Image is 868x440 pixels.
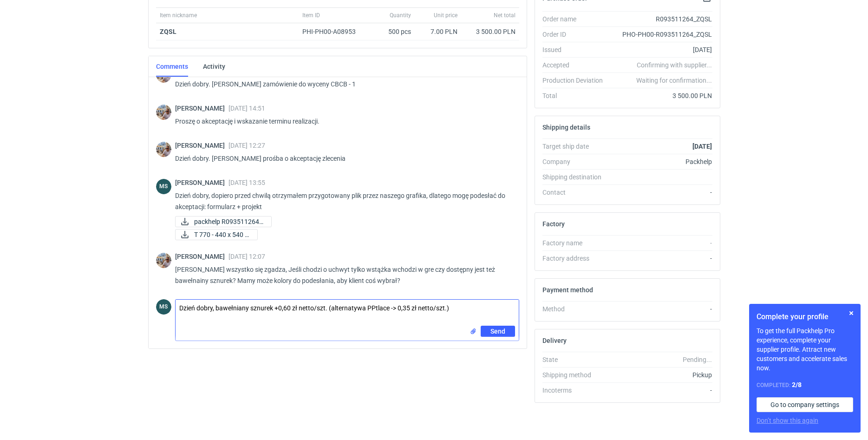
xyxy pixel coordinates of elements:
[175,142,228,149] span: [PERSON_NAME]
[542,124,590,131] h2: Shipping details
[542,370,610,380] div: Shipping method
[542,337,567,344] h2: Delivery
[757,397,853,412] a: Go to company settings
[418,27,457,36] div: 7.00 PLN
[757,326,853,373] p: To get the full Packhelp Pro experience, complete your supplier profile. Attract new customers an...
[175,153,512,164] p: Dzień dobry. [PERSON_NAME] prośba o akceptację zlecenia
[156,299,171,315] figcaption: MS
[542,254,610,263] div: Factory address
[610,238,712,248] div: -
[175,105,228,112] span: [PERSON_NAME]
[194,217,264,227] span: packhelp R093511264_...
[637,61,712,69] em: Confirming with supplier...
[481,326,515,337] button: Send
[542,286,593,294] h2: Payment method
[156,105,171,120] img: Michał Palasek
[542,30,610,39] div: Order ID
[542,386,610,395] div: Incoterms
[302,12,320,19] span: Item ID
[610,254,712,263] div: -
[175,229,258,240] a: T 770 - 440 x 540 x...
[542,188,610,197] div: Contact
[156,179,171,194] figcaption: MS
[228,105,265,112] span: [DATE] 14:51
[542,172,610,182] div: Shipping destination
[542,157,610,166] div: Company
[194,230,250,240] span: T 770 - 440 x 540 x...
[792,381,802,388] strong: 2 / 8
[494,12,516,19] span: Net total
[228,253,265,260] span: [DATE] 12:07
[846,308,857,319] button: Skip for now
[228,179,265,186] span: [DATE] 13:55
[542,91,610,100] div: Total
[156,299,171,315] div: Michał Sokołowski
[757,311,853,322] h1: Complete your profile
[302,27,365,36] div: PHI-PH00-A08953
[175,216,272,227] a: packhelp R093511264_...
[175,216,268,227] div: packhelp R093511264_ZQSL 5.9.25.pdf
[757,416,818,425] button: Don’t show this again
[465,27,516,36] div: 3 500.00 PLN
[542,14,610,24] div: Order name
[542,355,610,364] div: State
[434,12,457,19] span: Unit price
[610,91,712,100] div: 3 500.00 PLN
[156,56,188,77] a: Comments
[610,14,712,24] div: R093511264_ZQSL
[490,328,505,335] span: Send
[636,76,712,85] em: Waiting for confirmation...
[610,370,712,380] div: Pickup
[692,143,712,150] strong: [DATE]
[390,12,411,19] span: Quantity
[156,179,171,194] div: Michał Sokołowski
[160,12,197,19] span: Item nickname
[610,30,712,39] div: PHO-PH00-R093511264_ZQSL
[610,45,712,54] div: [DATE]
[175,116,512,127] p: Proszę o akceptację i wskazanie terminu realizacji.
[757,380,853,390] div: Completed:
[542,45,610,54] div: Issued
[542,304,610,314] div: Method
[542,238,610,248] div: Factory name
[610,157,712,166] div: Packhelp
[228,142,265,149] span: [DATE] 12:27
[542,60,610,70] div: Accepted
[175,190,512,212] p: Dzień dobry, dopiero przed chwilą otrzymałem przygotowany plik przez naszego grafika, dlatego mog...
[368,23,415,40] div: 500 pcs
[610,188,712,197] div: -
[176,300,519,326] textarea: Dzień dobry, bawełniany sznurek +0,60 zł netto/szt. (alternatywa PPtlace -> 0,35 zł netto/szt.)
[175,79,512,90] p: Dzień dobry. [PERSON_NAME] zamówienie do wyceny CBCB - 1
[175,229,258,240] div: T 770 - 440 x 540 x 140 - CASSYS projekt-1.pdf
[160,28,176,35] a: ZQSL
[175,253,228,260] span: [PERSON_NAME]
[542,142,610,151] div: Target ship date
[203,56,225,77] a: Activity
[610,386,712,395] div: -
[610,304,712,314] div: -
[542,76,610,85] div: Production Deviation
[156,142,171,157] img: Michał Palasek
[175,264,512,286] p: [PERSON_NAME] wszystko się zgadza, Jeśli chodzi o uchwyt tylko wstążka wchodzi w gre czy dostępny...
[683,356,712,363] em: Pending...
[542,220,565,228] h2: Factory
[175,179,228,186] span: [PERSON_NAME]
[156,253,171,268] img: Michał Palasek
